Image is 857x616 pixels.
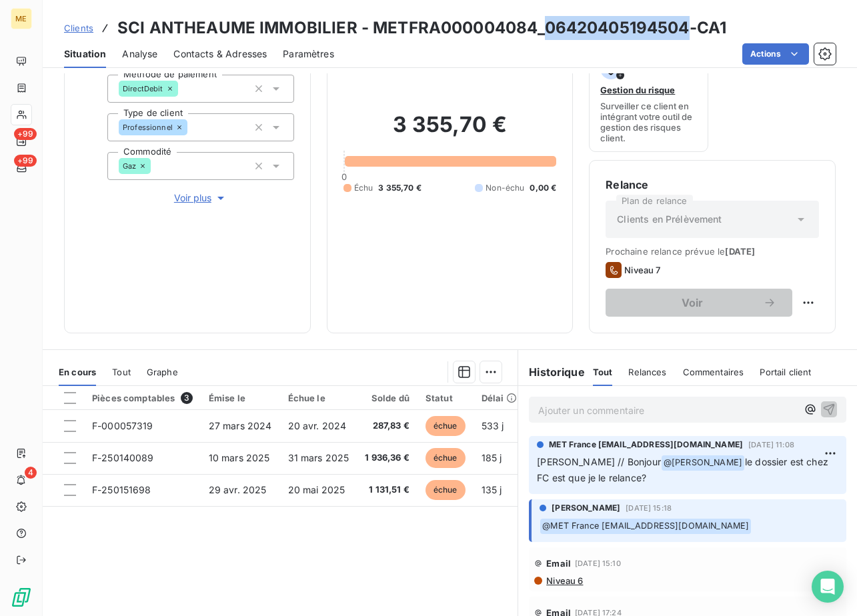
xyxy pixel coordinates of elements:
[600,85,675,95] span: Gestion du risque
[662,455,744,471] span: @ [PERSON_NAME]
[624,265,660,275] span: Niveau 7
[425,393,466,403] div: Statut
[283,47,334,61] span: Paramètres
[187,121,198,133] input: Ajouter une valeur
[122,47,157,61] span: Analyse
[11,587,32,608] img: Logo LeanPay
[600,101,697,143] span: Surveiller ce client en intégrant votre outil de gestion des risques client.
[549,439,743,451] span: MET France [EMAIL_ADDRESS][DOMAIN_NAME]
[354,182,373,194] span: Échu
[589,49,708,152] button: Gestion du risqueSurveiller ce client en intégrant votre outil de gestion des risques client.
[628,367,666,377] span: Relances
[537,456,661,467] span: [PERSON_NAME] // Bonjour
[123,123,173,131] span: Professionnel
[341,171,347,182] span: 0
[147,367,178,377] span: Graphe
[425,480,466,500] span: échue
[288,393,349,403] div: Échue le
[537,456,831,483] span: le dossier est chez FC est que je le relance?
[173,47,267,61] span: Contacts & Adresses
[343,111,557,151] h2: 3 355,70 €
[530,182,556,194] span: 0,00 €
[92,452,154,463] span: F-250140089
[14,128,37,140] span: +99
[425,416,466,436] span: échue
[288,420,347,431] span: 20 avr. 2024
[365,451,409,465] span: 1 936,36 €
[482,393,518,403] div: Délai
[482,452,502,463] span: 185 j
[378,182,421,194] span: 3 355,70 €
[742,43,809,65] button: Actions
[123,162,136,170] span: Gaz
[812,571,844,603] div: Open Intercom Messenger
[288,484,345,495] span: 20 mai 2025
[178,83,189,95] input: Ajouter une valeur
[606,246,819,257] span: Prochaine relance prévue le
[181,392,193,404] span: 3
[365,483,409,497] span: 1 131,51 €
[683,367,744,377] span: Commentaires
[546,558,571,569] span: Email
[64,23,93,33] span: Clients
[209,484,267,495] span: 29 avr. 2025
[123,85,163,93] span: DirectDebit
[174,191,227,205] span: Voir plus
[626,504,672,512] span: [DATE] 15:18
[209,452,270,463] span: 10 mars 2025
[117,16,726,40] h3: SCI ANTHEAUME IMMOBILIER - METFRA000004084_06420405194504-CA1
[606,289,792,317] button: Voir
[540,519,751,534] span: @ MET France [EMAIL_ADDRESS][DOMAIN_NAME]
[575,559,621,567] span: [DATE] 15:10
[748,441,794,449] span: [DATE] 11:08
[11,8,32,29] div: ME
[64,21,93,35] a: Clients
[14,155,37,167] span: +99
[425,448,466,468] span: échue
[92,392,193,404] div: Pièces comptables
[209,420,272,431] span: 27 mars 2024
[760,367,811,377] span: Portail client
[482,420,504,431] span: 533 j
[92,420,153,431] span: F-000057319
[64,47,106,61] span: Situation
[545,575,583,586] span: Niveau 6
[482,484,502,495] span: 135 j
[365,419,409,433] span: 287,83 €
[25,467,37,479] span: 4
[518,364,585,380] h6: Historique
[365,393,409,403] div: Solde dû
[92,484,151,495] span: F-250151698
[593,367,613,377] span: Tout
[725,246,755,257] span: [DATE]
[617,213,722,226] span: Clients en Prélèvement
[107,191,294,205] button: Voir plus
[151,160,161,172] input: Ajouter une valeur
[59,367,96,377] span: En cours
[486,182,524,194] span: Non-échu
[209,393,272,403] div: Émise le
[622,297,763,308] span: Voir
[288,452,349,463] span: 31 mars 2025
[606,177,819,193] h6: Relance
[112,367,131,377] span: Tout
[552,502,620,514] span: [PERSON_NAME]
